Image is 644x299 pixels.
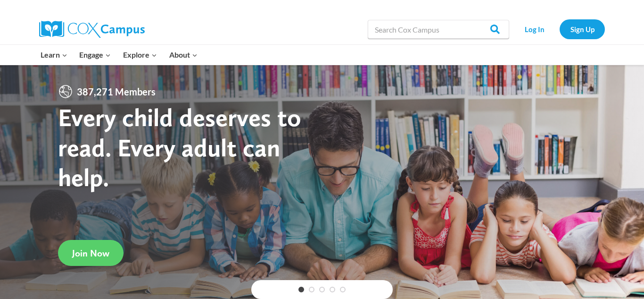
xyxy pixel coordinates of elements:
[514,19,555,39] a: Log In
[330,287,335,292] a: 4
[298,287,304,292] a: 1
[79,49,111,61] span: Engage
[514,19,605,39] nav: Secondary Navigation
[41,49,67,61] span: Learn
[58,102,301,192] strong: Every child deserves to read. Every adult can help.
[123,49,157,61] span: Explore
[319,287,325,292] a: 3
[169,49,198,61] span: About
[39,21,145,38] img: Cox Campus
[368,20,509,39] input: Search Cox Campus
[309,287,314,292] a: 2
[73,84,159,99] span: 387,271 Members
[58,240,124,266] a: Join Now
[34,45,203,65] nav: Primary Navigation
[72,248,109,259] span: Join Now
[340,287,346,292] a: 5
[560,19,605,39] a: Sign Up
